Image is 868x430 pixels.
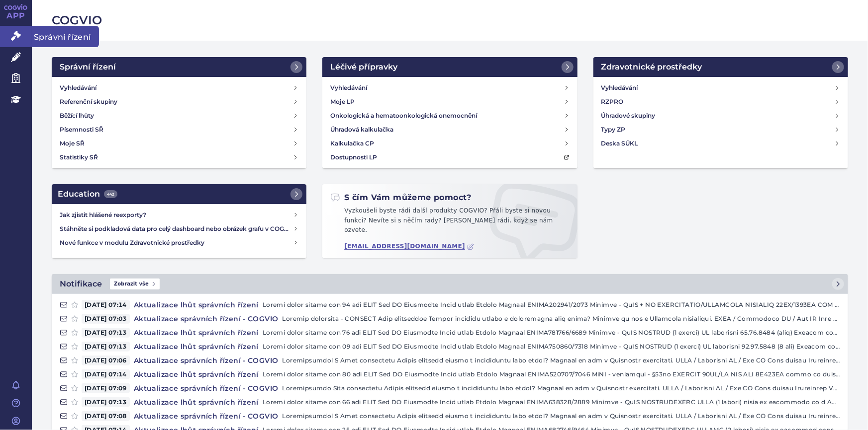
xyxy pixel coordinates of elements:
[56,150,302,164] a: Statistiky SŘ
[82,314,130,324] span: [DATE] 07:03
[601,125,626,135] h4: Typy ZP
[601,97,624,107] h4: RZPRO
[56,81,302,95] a: Vyhledávání
[56,109,302,123] a: Běžící lhůty
[263,369,840,379] p: Loremi dolor sitame con 80 adi ELIT Sed DO Eiusmodte Incid utlab Etdolo Magnaal ENIMA520707/7046 ...
[52,57,306,77] a: Správní řízení
[60,210,293,220] h4: Jak zjistit hlášené reexporty?
[326,150,573,164] a: Dostupnosti LP
[56,123,302,137] a: Písemnosti SŘ
[60,83,96,93] h4: Vyhledávání
[60,139,85,148] h4: Moje SŘ
[263,328,840,338] p: Loremi dolor sitame con 76 adi ELIT Sed DO Eiusmodte Incid utlab Etdolo Magnaal ENIMA781766/6689 ...
[82,383,130,393] span: [DATE] 07:09
[344,243,474,250] a: [EMAIL_ADDRESS][DOMAIN_NAME]
[597,137,844,150] a: Deska SÚKL
[326,109,573,123] a: Onkologická a hematoonkologická onemocnění
[330,111,477,121] h4: Onkologická a hematoonkologická onemocnění
[330,83,367,93] h4: Vyhledávání
[283,411,840,421] p: Loremipsumdol S Amet consectetu Adipis elitsedd eiusmo t incididuntu labo etdol? Magnaal en adm v...
[56,208,302,222] a: Jak zjistit hlášené reexporty?
[597,109,844,123] a: Úhradové skupiny
[130,328,263,338] h4: Aktualizace lhůt správních řízení
[597,81,844,95] a: Vyhledávání
[130,342,263,352] h4: Aktualizace lhůt správních řízení
[330,206,569,239] p: Vyzkoušeli byste rádi další produkty COGVIO? Přáli byste si novou funkci? Nevíte si s něčím rady?...
[60,152,98,162] h4: Statistiky SŘ
[130,411,283,421] h4: Aktualizace správních řízení - COGVIO
[52,12,848,29] h2: COGVIO
[60,97,117,107] h4: Referenční skupiny
[283,383,840,393] p: Loremipsumdo Sita consectetu Adipis elitsedd eiusmo t incididuntu labo etdol? Magnaal en adm v Qu...
[326,123,573,137] a: Úhradová kalkulačka
[601,111,656,121] h4: Úhradové skupiny
[104,190,117,198] span: 442
[82,356,130,365] span: [DATE] 07:06
[322,57,577,77] a: Léčivé přípravky
[52,274,848,294] a: NotifikaceZobrazit vše
[60,125,103,135] h4: Písemnosti SŘ
[326,81,573,95] a: Vyhledávání
[60,224,293,234] h4: Stáhněte si podkladová data pro celý dashboard nebo obrázek grafu v COGVIO App modulu Analytics
[330,139,374,148] h4: Kalkulačka CP
[82,342,130,352] span: [DATE] 07:13
[130,397,263,407] h4: Aktualizace lhůt správních řízení
[58,188,117,200] h2: Education
[326,95,573,109] a: Moje LP
[60,238,293,248] h4: Nové funkce v modulu Zdravotnické prostředky
[56,137,302,150] a: Moje SŘ
[130,300,263,310] h4: Aktualizace lhůt správních řízení
[82,328,130,338] span: [DATE] 07:13
[593,57,848,77] a: Zdravotnické prostředky
[82,300,130,310] span: [DATE] 07:14
[82,369,130,379] span: [DATE] 07:14
[130,356,283,365] h4: Aktualizace správních řízení - COGVIO
[130,383,283,393] h4: Aktualizace správních řízení - COGVIO
[110,279,160,289] span: Zobrazit vše
[597,95,844,109] a: RZPRO
[263,342,840,352] p: Loremi dolor sitame con 09 adi ELIT Sed DO Eiusmodte Incid utlab Etdolo Magnaal ENIMA750860/7318 ...
[32,26,99,47] span: Správní řízení
[601,83,638,93] h4: Vyhledávání
[82,397,130,407] span: [DATE] 07:13
[56,222,302,236] a: Stáhněte si podkladová data pro celý dashboard nebo obrázek grafu v COGVIO App modulu Analytics
[330,125,393,135] h4: Úhradová kalkulačka
[283,356,840,365] p: Loremipsumdol S Amet consectetu Adipis elitsedd eiusmo t incididuntu labo etdol? Magnaal en adm v...
[82,411,130,421] span: [DATE] 07:08
[60,278,102,290] h2: Notifikace
[601,139,638,148] h4: Deska SÚKL
[330,192,472,203] h2: S čím Vám můžeme pomoct?
[60,61,116,73] h2: Správní řízení
[597,123,844,137] a: Typy ZP
[52,184,306,204] a: Education442
[263,397,840,407] p: Loremi dolor sitame con 66 adi ELIT Sed DO Eiusmodte Incid utlab Etdolo Magnaal ENIMA638328/2889 ...
[56,95,302,109] a: Referenční skupiny
[330,97,355,107] h4: Moje LP
[130,369,263,379] h4: Aktualizace lhůt správních řízení
[130,314,283,324] h4: Aktualizace správních řízení - COGVIO
[330,61,397,73] h2: Léčivé přípravky
[330,152,377,162] h4: Dostupnosti LP
[326,137,573,150] a: Kalkulačka CP
[283,314,840,324] p: Loremip dolorsita - CONSECT Adip elitseddoe Tempor incididu utlabo e doloremagna aliq enima? Mini...
[56,236,302,250] a: Nové funkce v modulu Zdravotnické prostředky
[263,300,840,310] p: Loremi dolor sitame con 94 adi ELIT Sed DO Eiusmodte Incid utlab Etdolo Magnaal ENIMA202941/2073 ...
[60,111,94,121] h4: Běžící lhůty
[601,61,702,73] h2: Zdravotnické prostředky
